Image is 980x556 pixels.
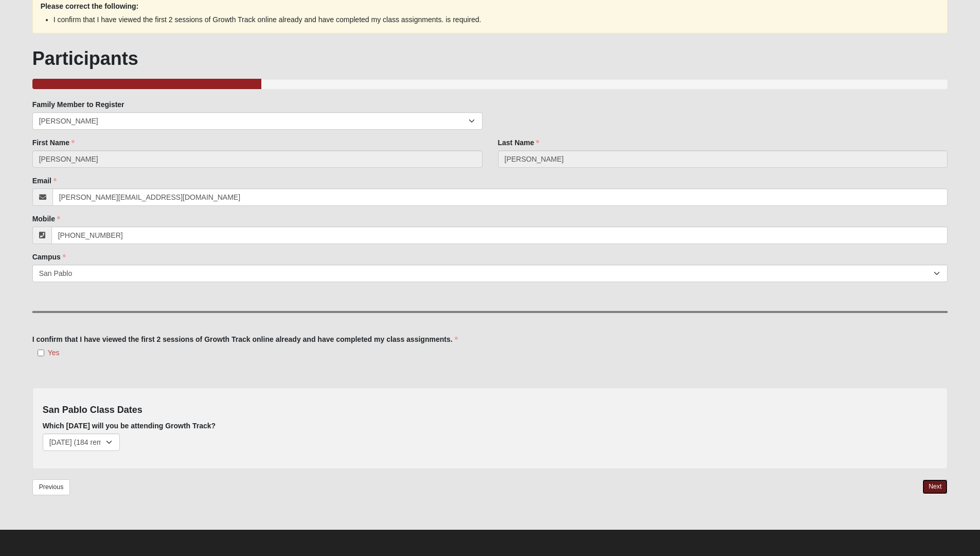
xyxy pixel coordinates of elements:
[32,479,70,495] a: Previous
[32,137,75,148] label: First Name
[38,350,44,356] input: Yes
[54,14,927,25] li: I confirm that I have viewed the first 2 sessions of Growth Track online already and have complet...
[32,99,124,110] label: Family Member to Register
[48,349,60,357] span: Yes
[498,137,540,148] label: Last Name
[32,252,66,262] label: Campus
[922,479,948,494] a: Next
[43,405,938,416] h4: San Pablo Class Dates
[32,176,57,186] label: Email
[32,214,60,224] label: Mobile
[32,47,948,69] h1: Participants
[32,334,458,344] label: I confirm that I have viewed the first 2 sessions of Growth Track online already and have complet...
[43,421,216,431] label: Which [DATE] will you be attending Growth Track?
